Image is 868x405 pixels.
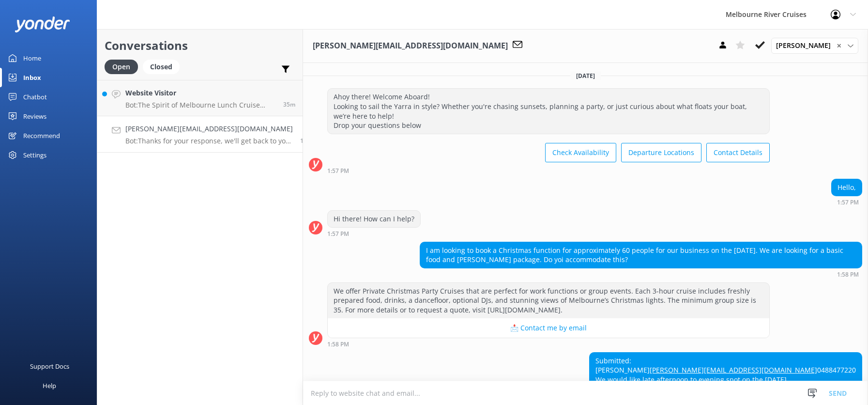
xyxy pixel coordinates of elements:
[313,40,508,52] h3: [PERSON_NAME][EMAIL_ADDRESS][DOMAIN_NAME]
[328,211,420,227] div: Hi there! How can I help?
[105,36,295,55] h2: Conversations
[105,61,143,72] a: Open
[23,87,47,107] div: Chatbot
[831,199,862,205] div: Sep 23 2025 01:57pm (UTC +10:00) Australia/Sydney
[771,38,858,53] div: Assign User
[15,16,70,32] img: yonder-white-logo.png
[125,101,276,109] p: Bot: The Spirit of Melbourne Lunch Cruise operates [DATE] afternoons from 1pm to 3pm.
[327,230,421,237] div: Sep 23 2025 01:57pm (UTC +10:00) Australia/Sydney
[143,61,184,72] a: Closed
[97,80,303,116] a: Website VisitorBot:The Spirit of Melbourne Lunch Cruise operates [DATE] afternoons from 1pm to 3p...
[837,272,859,278] strong: 1:58 PM
[23,145,46,165] div: Settings
[327,342,349,347] strong: 1:58 PM
[420,271,862,278] div: Sep 23 2025 01:58pm (UTC +10:00) Australia/Sydney
[327,167,770,174] div: Sep 23 2025 01:57pm (UTC +10:00) Australia/Sydney
[105,60,138,74] div: Open
[125,124,293,134] h4: [PERSON_NAME][EMAIL_ADDRESS][DOMAIN_NAME]
[300,137,307,145] span: Sep 23 2025 02:02pm (UTC +10:00) Australia/Sydney
[832,179,862,196] div: Hello,
[23,68,41,87] div: Inbox
[327,231,349,237] strong: 1:57 PM
[420,242,862,268] div: I am looking to book a Christmas function for approximately 60 people for our business on the [DA...
[43,376,56,395] div: Help
[570,72,601,80] span: [DATE]
[545,143,616,162] button: Check Availability
[97,116,303,153] a: [PERSON_NAME][EMAIL_ADDRESS][DOMAIN_NAME]Bot:Thanks for your response, we'll get back to you as s...
[328,89,769,133] div: Ahoy there! Welcome Aboard! Looking to sail the Yarra in style? Whether you're chasing sunsets, p...
[23,126,60,145] div: Recommend
[837,200,859,205] strong: 1:57 PM
[328,318,769,338] button: 📩 Contact me by email
[23,107,46,126] div: Reviews
[143,60,180,74] div: Closed
[590,353,862,388] div: Submitted: [PERSON_NAME] 0488477220 We would like late afternoon to evening spot on the [DATE]
[125,137,293,145] p: Bot: Thanks for your response, we'll get back to you as soon as we can during opening hours.
[328,283,769,318] div: We offer Private Christmas Party Cruises that are perfect for work functions or group events. Eac...
[283,100,295,109] span: Sep 23 2025 02:57pm (UTC +10:00) Australia/Sydney
[30,357,69,376] div: Support Docs
[837,41,841,50] span: ✕
[125,88,276,98] h4: Website Visitor
[327,168,349,174] strong: 1:57 PM
[621,143,701,162] button: Departure Locations
[327,341,770,347] div: Sep 23 2025 01:58pm (UTC +10:00) Australia/Sydney
[706,143,770,162] button: Contact Details
[23,48,41,68] div: Home
[650,365,817,374] a: [PERSON_NAME][EMAIL_ADDRESS][DOMAIN_NAME]
[776,40,837,51] span: [PERSON_NAME]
